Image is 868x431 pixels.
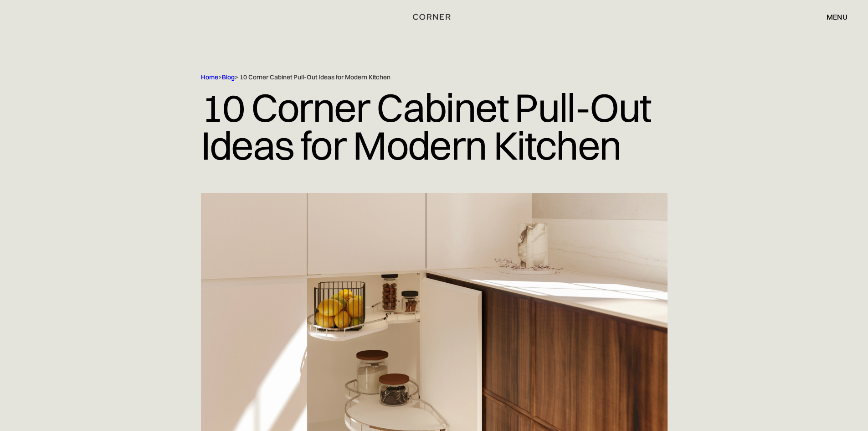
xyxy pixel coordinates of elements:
h1: 10 Corner Cabinet Pull-Out Ideas for Modern Kitchen [201,82,668,171]
a: home [402,11,467,23]
a: Home [201,73,218,81]
div: > > 10 Corner Cabinet Pull-Out Ideas for Modern Kitchen [201,73,629,82]
a: Blog [222,73,235,81]
div: menu [817,9,847,25]
div: menu [827,13,847,21]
